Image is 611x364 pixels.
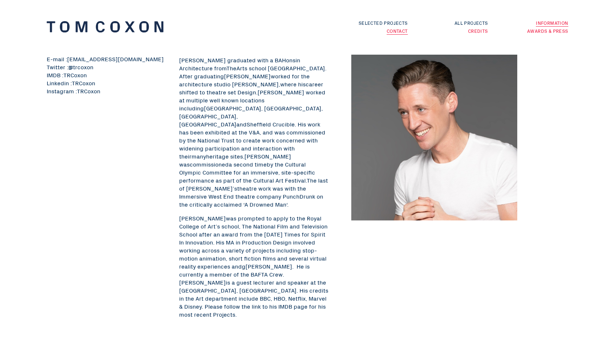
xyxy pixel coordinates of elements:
a: Information [536,19,568,27]
span: and [236,120,247,128]
img: 1667342849044.jpeg [351,55,517,220]
span: [PERSON_NAME] graduated with a BA [179,56,282,64]
span: [PERSON_NAME] was [179,152,291,168]
span: The last of [PERSON_NAME]’s [179,176,328,192]
span: theatre work was with the Immersive West End theatre company PunchDrunk on the critically ac [179,184,323,208]
span: [PERSON_NAME] [179,214,226,222]
a: TRCoxon [77,87,100,95]
span: g [242,262,245,270]
a: Contact [387,27,408,35]
span: Sheffield Crucible. His work has been exhibited at the V&A, and was commissioned by the National ... [179,120,325,160]
a: Selected Projects [359,19,408,26]
li: Linkedin : [47,79,171,87]
span: [GEOGRAPHIC_DATA], [GEOGRAPHIC_DATA], [GEOGRAPHIC_DATA], [GEOGRAPHIC_DATA] [179,104,323,128]
a: All Projects [455,19,488,26]
span: where his [280,80,306,88]
span: [PERSON_NAME] [179,278,226,286]
span: ‘ [286,200,287,208]
a: [EMAIL_ADDRESS][DOMAIN_NAME] [67,55,164,63]
li: Instagram : [47,87,171,95]
span: . [287,200,289,208]
span: heritage sites. [206,152,244,160]
span: by the Cultural Olympic Committee for an immersive, site-specific performance as part of the Cult... [179,160,315,184]
a: TRCoxon [72,79,95,87]
span: Arts school [GEOGRAPHIC_DATA]. After graduating [179,64,326,80]
span: is a guest lecturer and speaker at the [GEOGRAPHIC_DATA], [GEOGRAPHIC_DATA]. His credits in the A... [179,278,328,318]
li: IMDB : [47,71,171,79]
a: TRCoxon [63,71,87,79]
a: @trcoxon [68,63,93,71]
span: [PERSON_NAME] [224,72,271,80]
span: [PERSON_NAME] worked at multiple well known locations including [179,88,325,112]
span: worked for the architecture studio [PERSON_NAME], [179,72,310,88]
li: E-mail : [47,55,171,63]
span: many [192,152,206,160]
li: Twitter : [47,63,171,71]
span: ‘ [243,200,244,208]
span: A Drowned Man [244,200,286,208]
span: laimed [224,200,242,208]
span: The [227,64,236,72]
span: commissioned [190,160,229,168]
a: Credits [468,27,488,34]
div: Page 7 [178,55,329,325]
span: c [220,200,224,208]
img: tclogo.svg [47,21,163,32]
span: in Architecture from [179,56,300,72]
span: was prompted to apply to the Royal College of Art’s school, The National Film and Television Scho... [179,214,328,270]
span: Hons [282,56,295,64]
a: Awards & Press [527,27,568,34]
span: career shifted to theatre set Design. [179,80,323,96]
span: a second time [229,160,267,168]
span: [PERSON_NAME]. He is currently a member of the BAFTA Crew. [179,262,310,278]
